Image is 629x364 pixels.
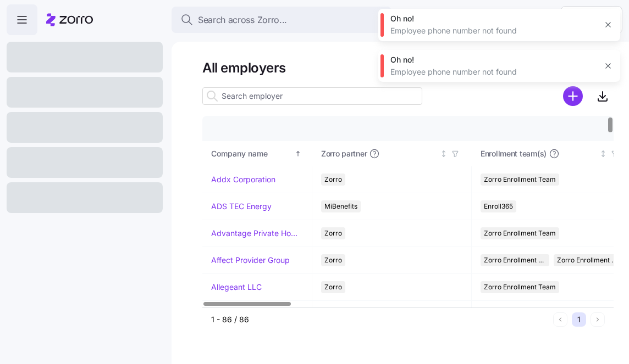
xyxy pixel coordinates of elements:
[211,201,272,212] a: ADS TEC Energy
[572,312,586,327] button: 1
[324,173,342,186] span: Zorro
[484,173,556,186] span: Zorro Enrollment Team
[202,59,614,76] h1: All employers
[321,148,367,159] span: Zorro partner
[202,141,312,166] th: Company nameSorted ascending
[599,150,607,158] div: Not sorted
[202,87,422,105] input: Search employer
[484,227,556,239] span: Zorro Enrollment Team
[198,13,287,27] span: Search across Zorro...
[312,141,472,166] th: Zorro partnerNot sorted
[390,25,596,36] div: Employee phone number not found
[324,200,357,212] span: MiBenefits
[390,54,596,65] div: Oh no!
[211,228,303,239] a: Advantage Private Home Care
[211,174,275,185] a: Addx Corporation
[557,254,619,266] span: Zorro Enrollment Experts
[484,254,546,266] span: Zorro Enrollment Team
[553,312,567,327] button: Previous page
[591,312,605,327] button: Next page
[390,66,596,77] div: Employee phone number not found
[481,148,547,159] span: Enrollment team(s)
[211,282,262,293] a: Allegeant LLC
[172,7,391,33] button: Search across Zorro...
[211,255,290,266] a: Affect Provider Group
[294,150,302,158] div: Sorted ascending
[440,150,448,158] div: Not sorted
[324,281,342,293] span: Zorro
[324,254,342,266] span: Zorro
[390,13,596,24] div: Oh no!
[484,200,513,212] span: Enroll365
[211,148,293,160] div: Company name
[484,281,556,293] span: Zorro Enrollment Team
[211,314,549,325] div: 1 - 86 / 86
[324,227,342,239] span: Zorro
[563,86,583,106] svg: add icon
